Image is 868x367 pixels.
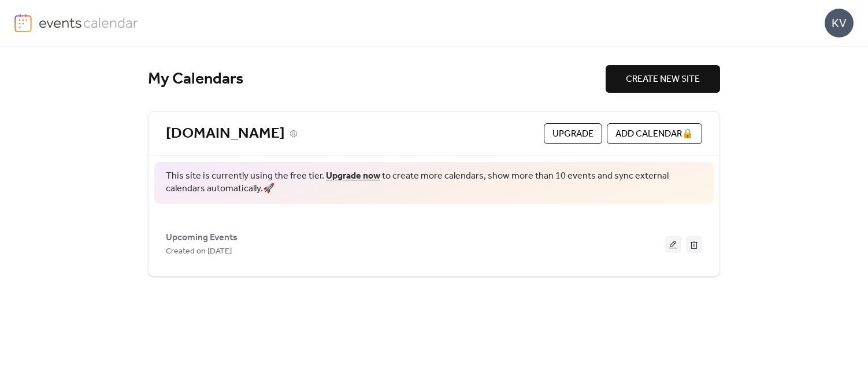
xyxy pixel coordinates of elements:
button: CREATE NEW SITE [606,65,720,93]
a: Upcoming Events [166,234,238,241]
img: logo-type [39,14,139,31]
button: Upgrade [544,123,602,144]
div: KV [825,9,854,37]
span: Upgrade [552,127,593,141]
span: This site is currently using the free tier. to create more calendars, show more than 10 events an... [166,170,702,196]
span: Upcoming Events [166,231,238,245]
span: Created on [DATE] [166,245,232,259]
img: logo [14,14,32,32]
span: CREATE NEW SITE [626,73,700,86]
div: My Calendars [148,69,606,89]
a: Upgrade now [326,167,380,185]
a: [DOMAIN_NAME] [166,124,285,143]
